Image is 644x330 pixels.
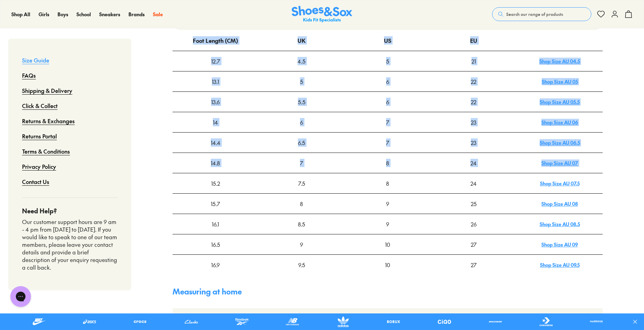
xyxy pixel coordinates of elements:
div: 5 [259,72,344,91]
div: 24 [431,153,516,173]
a: Shop Size AU 06.5 [540,139,580,146]
p: Our customer support hours are 9 am - 4 pm from [DATE] to [DATE]. If you would like to speak to o... [22,218,117,271]
a: Shop All [11,11,30,18]
a: Sneakers [99,11,120,18]
a: School [76,11,91,18]
div: 16.9 [173,255,258,274]
div: 8 [259,194,344,213]
a: Shop Size AU 04.5 [539,58,580,65]
div: 7 [259,153,344,173]
div: 8.5 [259,214,344,234]
div: 7.5 [259,174,344,193]
div: 16.5 [173,235,258,254]
div: 22 [431,72,516,91]
div: 10 [345,235,430,254]
a: Shoes & Sox [292,6,352,23]
div: 7 [345,113,430,132]
span: Search our range of products [506,11,563,17]
div: 9.5 [259,255,344,274]
a: Shipping & Delivery [22,83,72,98]
a: FAQs [22,68,36,83]
div: 7 [345,133,430,152]
div: 6.5 [259,133,344,152]
div: 26 [431,214,516,234]
a: Size Guide [22,52,49,68]
a: Privacy Policy [22,159,56,174]
iframe: Gorgias live chat messenger [7,284,34,309]
div: 16.1 [173,214,258,234]
a: Returns Portal [22,128,57,144]
div: 4.5 [259,51,344,71]
div: 24 [431,174,516,193]
div: 14 [173,113,258,132]
h4: Measuring at home [173,286,603,297]
a: Shop Size AU 09 [541,241,578,248]
div: 27 [431,235,516,254]
div: 9 [259,235,344,254]
a: Shop Size AU 05.5 [540,98,580,105]
div: 21 [431,51,516,71]
div: UK [298,31,305,50]
div: 5 [345,51,430,71]
a: Shop Size AU 08 [541,200,578,207]
div: 15.2 [173,174,258,193]
div: 9 [345,214,430,234]
div: 9 [345,194,430,213]
a: Shop Size AU 05 [542,78,578,85]
div: 6 [345,72,430,91]
a: Boys [58,11,68,18]
h4: Need Help? [22,206,117,215]
div: 6 [259,113,344,132]
a: Terms & Conditions [22,144,70,159]
div: 22 [431,92,516,111]
button: Search our range of products [492,7,591,21]
div: 23 [431,113,516,132]
a: Brands [128,11,145,18]
a: Shop Size AU 07 [541,159,578,166]
a: Returns & Exchanges [22,113,75,128]
a: Shop Size AU 07.5 [540,180,580,187]
div: 8 [345,153,430,173]
div: 12.7 [173,51,258,71]
div: 25 [431,194,516,213]
div: 27 [431,255,516,274]
a: Contact Us [22,174,49,189]
div: 13.1 [173,72,258,91]
div: 14.4 [173,133,258,152]
div: EU [470,31,477,50]
div: 10 [345,255,430,274]
div: US [384,31,391,50]
a: Girls [39,11,49,18]
div: 6 [345,92,430,111]
div: Foot Length (CM) [193,31,238,50]
a: Sale [153,11,163,18]
div: 8 [345,174,430,193]
div: 13.6 [173,92,258,111]
div: 14.8 [173,153,258,173]
div: 23 [431,133,516,152]
img: SNS_Logo_Responsive.svg [292,6,352,23]
a: Shop Size AU 09.5 [540,261,580,268]
a: Shop Size AU 06 [541,119,578,126]
a: Click & Collect [22,98,58,113]
div: 15.7 [173,194,258,213]
a: Shop Size AU 08.5 [540,221,580,227]
div: 5.5 [259,92,344,111]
